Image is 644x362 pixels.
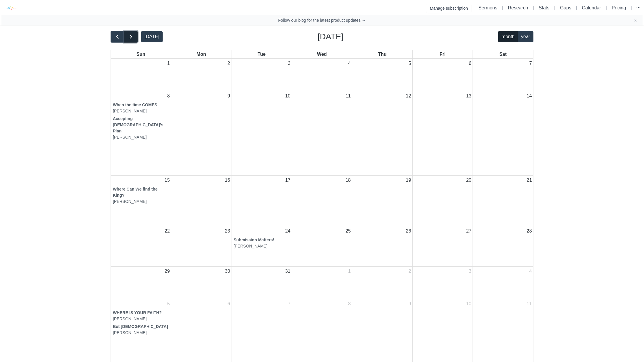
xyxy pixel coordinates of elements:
td: December 21, 2024 [473,176,533,226]
td: January 4, 2025 [473,266,533,299]
a: December 17, 2024 [284,176,292,185]
td: December 28, 2024 [473,226,533,266]
a: Sunday [135,50,146,58]
td: December 4, 2024 [292,59,352,91]
a: [PERSON_NAME] [233,244,267,248]
button: year [518,31,533,43]
li: | [628,4,634,11]
a: [PERSON_NAME] [113,109,147,113]
li: | [574,4,580,11]
td: December 16, 2024 [171,176,231,226]
a: January 9, 2025 [407,299,412,309]
a: December 16, 2024 [224,176,231,185]
button: Close banner [633,18,638,23]
a: December 24, 2024 [284,226,292,236]
a: [PERSON_NAME] [113,199,147,204]
a: Follow our blog for the latest product updates → [278,17,366,23]
a: Saturday [498,50,508,58]
td: December 18, 2024 [292,176,352,226]
h2: [DATE] [318,31,343,43]
a: January 11, 2025 [525,299,533,309]
td: December 3, 2024 [231,59,292,91]
span: [PERSON_NAME] [113,108,147,114]
td: December 8, 2024 [111,91,171,176]
a: [PERSON_NAME] [113,330,147,335]
td: December 22, 2024 [111,226,171,266]
iframe: Drift Widget Chat Controller [615,333,637,355]
td: December 2, 2024 [171,59,231,91]
td: December 10, 2024 [231,91,292,176]
a: December 25, 2024 [344,226,352,236]
a: January 2, 2025 [407,267,412,276]
a: December 28, 2024 [525,226,533,236]
strong: Submission Matters! [233,238,274,242]
a: January 1, 2025 [347,267,352,276]
a: December 14, 2024 [525,91,533,101]
a: January 6, 2025 [226,299,231,309]
td: December 17, 2024 [231,176,292,226]
span: [PERSON_NAME] [113,330,147,336]
a: December 3, 2024 [287,59,292,68]
a: December 31, 2024 [284,267,292,276]
td: December 25, 2024 [292,226,352,266]
li: | [500,4,505,11]
a: Wednesday [316,50,328,58]
button: Previous month [111,31,124,43]
strong: When the time COMES [113,102,157,107]
a: January 7, 2025 [287,299,292,309]
a: Friday [438,50,447,58]
td: December 26, 2024 [352,226,412,266]
li: | [552,4,558,11]
a: December 11, 2024 [344,91,352,101]
button: month [498,31,518,43]
a: Calendar [582,5,601,10]
li: | [603,4,609,11]
span: [PERSON_NAME] [233,243,267,249]
a: December 10, 2024 [284,91,292,101]
a: December 27, 2024 [465,226,473,236]
strong: But [DEMOGRAPHIC_DATA] [113,324,168,329]
td: December 1, 2024 [111,59,171,91]
a: [PERSON_NAME] [113,135,147,139]
td: December 6, 2024 [412,59,473,91]
li: | [530,4,536,11]
button: Manage subscription [426,4,471,13]
a: [PERSON_NAME] [113,316,147,321]
a: Sermons [478,5,497,10]
button: Next month [124,31,138,43]
a: December 29, 2024 [163,267,171,276]
td: December 7, 2024 [473,59,533,91]
a: Tuesday [256,50,267,58]
td: December 9, 2024 [171,91,231,176]
a: December 21, 2024 [525,176,533,185]
td: December 29, 2024 [111,266,171,299]
td: December 12, 2024 [352,91,412,176]
td: December 15, 2024 [111,176,171,226]
a: December 22, 2024 [163,226,171,236]
strong: WHERE IS YOUR FAITH? [113,310,162,315]
a: December 7, 2024 [528,59,533,68]
a: December 12, 2024 [405,91,412,101]
a: December 20, 2024 [465,176,473,185]
td: December 5, 2024 [352,59,412,91]
a: Thursday [377,50,388,58]
a: December 8, 2024 [166,91,171,101]
strong: Accepting [DEMOGRAPHIC_DATA]’s Plan [113,116,163,133]
td: December 24, 2024 [231,226,292,266]
td: December 11, 2024 [292,91,352,176]
a: December 26, 2024 [405,226,412,236]
a: December 23, 2024 [224,226,231,236]
a: December 18, 2024 [344,176,352,185]
a: Monday [195,50,207,58]
a: December 2, 2024 [226,59,231,68]
a: Research [508,5,528,10]
a: January 3, 2025 [468,267,473,276]
td: December 13, 2024 [412,91,473,176]
a: December 5, 2024 [407,59,412,68]
a: January 5, 2025 [166,299,171,309]
a: January 8, 2025 [347,299,352,309]
a: December 15, 2024 [163,176,171,185]
td: December 14, 2024 [473,91,533,176]
span: [PERSON_NAME] [113,316,147,322]
td: December 23, 2024 [171,226,231,266]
